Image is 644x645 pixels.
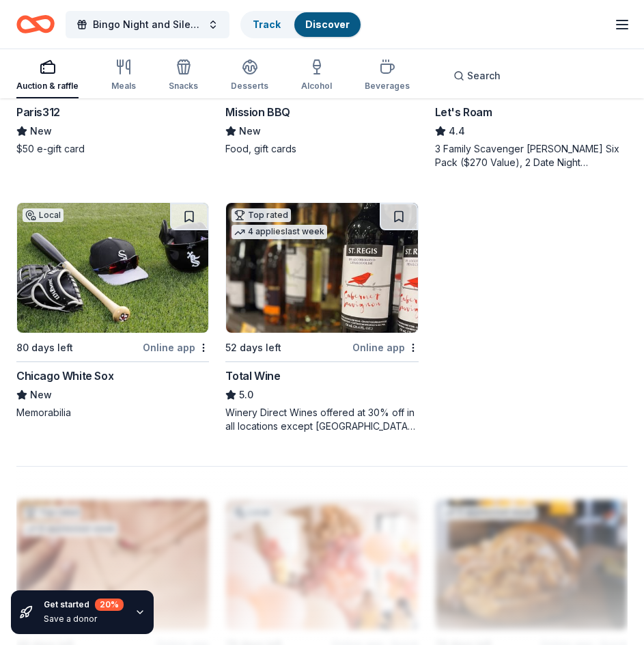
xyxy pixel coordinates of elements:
span: 4.4 [449,123,465,139]
div: 20 % [95,599,124,611]
div: 3 Family Scavenger [PERSON_NAME] Six Pack ($270 Value), 2 Date Night Scavenger [PERSON_NAME] Two ... [435,142,628,169]
div: Memorabilia [16,406,209,420]
div: Food, gift cards [225,142,418,156]
a: Image for Total WineTop rated4 applieslast week52 days leftOnline appTotal Wine5.0Winery Direct W... [225,202,418,433]
div: Total Wine [225,368,280,384]
div: 4 applies last week [232,225,327,239]
div: Online app [352,339,419,356]
div: 52 days left [225,340,281,356]
div: Top rated [232,208,291,222]
button: Bingo Night and Silent Auction [66,11,229,38]
img: Image for Total Wine [226,203,417,333]
div: Desserts [231,81,268,92]
span: 5.0 [239,387,253,403]
button: Snacks [169,53,198,98]
div: Local [23,208,64,222]
div: Alcohol [301,81,332,92]
div: Let's Roam [435,104,492,120]
div: 80 days left [16,340,73,356]
span: Bingo Night and Silent Auction [93,16,202,33]
button: TrackDiscover [240,11,362,38]
button: Auction & raffle [16,53,79,98]
div: Auction & raffle [16,81,79,92]
div: Snacks [169,81,198,92]
div: $50 e-gift card [16,142,209,156]
span: New [30,387,52,403]
div: Get started [44,599,124,611]
a: Track [253,18,281,30]
div: Winery Direct Wines offered at 30% off in all locations except [GEOGRAPHIC_DATA], [GEOGRAPHIC_DAT... [225,406,418,433]
div: Meals [111,81,136,92]
button: Desserts [231,53,268,98]
button: Search [443,62,512,90]
button: Beverages [365,53,410,98]
button: Alcohol [301,53,332,98]
img: Image for Chicago White Sox [17,203,208,333]
a: Discover [305,18,350,30]
div: Online app [143,339,209,356]
span: New [239,123,261,139]
div: Paris312 [16,104,60,120]
div: Chicago White Sox [16,368,113,384]
span: Search [467,68,501,84]
div: Mission BBQ [225,104,290,120]
a: Image for Chicago White SoxLocal80 days leftOnline appChicago White SoxNewMemorabilia [16,202,209,420]
div: Save a donor [44,614,124,625]
button: Meals [111,53,136,98]
a: Home [16,8,55,40]
span: New [30,123,52,139]
div: Beverages [365,81,410,92]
